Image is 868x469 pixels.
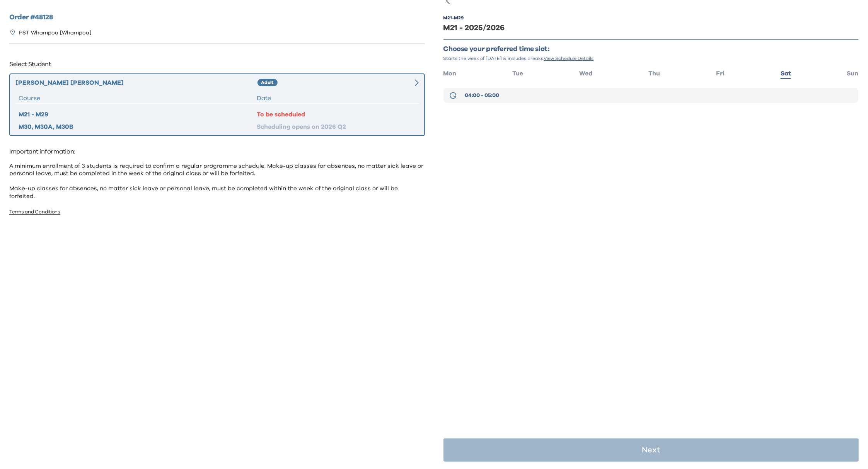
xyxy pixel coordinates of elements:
div: Course [19,94,257,103]
div: To be scheduled [257,110,416,119]
p: Starts the week of [DATE] & includes breaks. [443,55,859,61]
span: Sun [847,70,859,77]
div: M21 - M29 [19,110,257,119]
span: Wed [579,70,592,77]
button: 04:00 - 05:00 [443,88,859,103]
span: Sat [781,70,791,77]
a: Terms and Conditions [9,210,60,215]
span: Mon [443,70,457,77]
div: Adult [258,79,278,87]
span: Tue [512,70,523,77]
div: Date [257,94,416,103]
span: 04:00 - 05:00 [465,92,499,99]
span: Fri [716,70,725,77]
p: Next [642,446,660,454]
span: Thu [648,70,660,77]
p: Choose your preferred time slot: [443,45,859,54]
div: M21 - M29 [443,15,464,21]
button: Next [443,438,859,462]
div: [PERSON_NAME] [PERSON_NAME] [15,78,258,87]
div: M21 - 2025/2026 [443,22,859,33]
p: Important information: [9,145,425,158]
p: A minimum enrollment of 3 students is required to confirm a regular programme schedule. Make-up c... [9,162,425,200]
h2: Order # 48128 [9,12,425,23]
p: PST Whampoa [Whampoa] [19,29,91,37]
span: View Schedule Details [544,56,594,61]
div: M30, M30A, M30B [19,122,257,131]
div: Scheduling opens on 2026 Q2 [257,122,416,131]
p: Select Student [9,58,425,70]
